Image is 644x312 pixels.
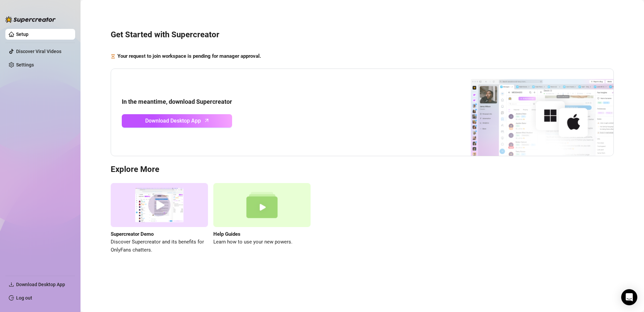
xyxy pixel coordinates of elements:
div: Open Intercom Messenger [621,289,637,305]
span: download [9,282,14,287]
a: Download Desktop Apparrow-up [122,114,232,128]
span: Learn how to use your new powers. [213,238,311,246]
a: Help GuidesLearn how to use your new powers. [213,183,311,254]
a: Settings [16,62,34,68]
img: logo-BBDzfeDw.svg [5,16,56,23]
a: Log out [16,295,32,301]
a: Discover Viral Videos [16,49,61,54]
span: hourglass [111,52,115,60]
strong: Help Guides [213,231,240,237]
span: Download Desktop App [16,282,65,287]
strong: In the meantime, download Supercreator [122,98,232,105]
img: help guides [213,183,311,227]
span: Download Desktop App [145,117,201,125]
span: arrow-up [203,117,211,124]
strong: Supercreator Demo [111,231,154,237]
a: Setup [16,32,29,37]
a: Supercreator DemoDiscover Supercreator and its benefits for OnlyFans chatters. [111,183,208,254]
span: Discover Supercreator and its benefits for OnlyFans chatters. [111,238,208,254]
h3: Get Started with Supercreator [111,30,614,40]
h3: Explore More [111,164,614,175]
img: download app [446,69,613,156]
strong: Your request to join workspace is pending for manager approval. [117,53,261,59]
img: supercreator demo [111,183,208,227]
